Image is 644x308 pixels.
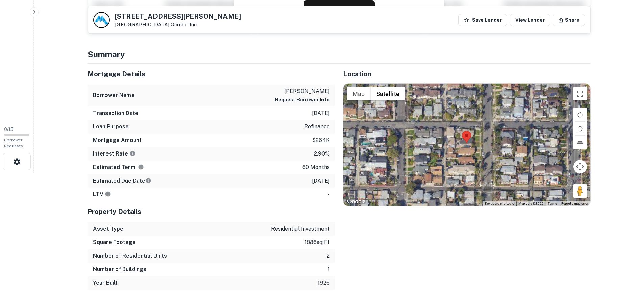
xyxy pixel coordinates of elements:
[345,197,367,206] a: Open this area in Google Maps (opens a new window)
[304,123,330,131] p: refinance
[573,184,587,198] button: Drag Pegman onto the map to open Street View
[93,238,136,246] h6: Square Footage
[573,160,587,173] button: Map camera controls
[518,202,544,205] span: Map data ©2025
[129,150,136,157] svg: The interest rates displayed on the website are for informational purposes only and may be report...
[573,87,587,100] button: Toggle fullscreen view
[485,201,514,206] button: Keyboard shortcuts
[328,190,330,198] p: -
[548,202,557,205] a: Terms
[275,96,330,104] button: Request Borrower Info
[318,279,330,287] p: 1926
[327,252,330,260] p: 2
[4,127,13,132] span: 0 / 15
[93,225,123,233] h6: Asset Type
[93,190,111,198] h6: LTV
[561,202,588,205] a: Report a map error
[93,91,135,99] h6: Borrower Name
[312,177,330,185] p: [DATE]
[88,207,335,217] h5: Property Details
[171,22,198,27] a: Ocmbc, Inc.
[345,197,367,206] img: Google
[610,254,644,286] iframe: Chat Widget
[553,14,585,26] button: Share
[305,238,330,246] p: 1886 sq ft
[93,279,118,287] h6: Year Built
[343,69,591,79] h5: Location
[115,13,241,20] h5: [STREET_ADDRESS][PERSON_NAME]
[573,108,587,121] button: Rotate map clockwise
[312,136,330,144] p: $264k
[105,191,111,197] svg: LTVs displayed on the website are for informational purposes only and may be reported incorrectly...
[93,252,167,260] h6: Number of Residential Units
[88,48,591,61] h4: Summary
[312,109,330,117] p: [DATE]
[93,163,144,171] h6: Estimated Term
[93,177,151,185] h6: Estimated Due Date
[115,22,241,28] p: [GEOGRAPHIC_DATA]
[275,87,330,95] p: [PERSON_NAME]
[271,225,330,233] p: residential investment
[314,150,330,158] p: 2.90%
[371,87,405,100] button: Show satellite imagery
[4,138,23,148] span: Borrower Requests
[304,0,375,17] button: Request Borrower Info
[328,265,330,274] p: 1
[138,164,144,170] svg: Term is based on a standard schedule for this type of loan.
[93,109,138,117] h6: Transaction Date
[302,163,330,171] p: 60 months
[93,123,129,131] h6: Loan Purpose
[145,177,151,184] svg: Estimate is based on a standard schedule for this type of loan.
[573,136,587,149] button: Tilt map
[510,14,550,26] a: View Lender
[458,14,507,26] button: Save Lender
[93,265,146,274] h6: Number of Buildings
[93,150,136,158] h6: Interest Rate
[347,87,371,100] button: Show street map
[573,122,587,135] button: Rotate map counterclockwise
[93,136,142,144] h6: Mortgage Amount
[88,69,335,79] h5: Mortgage Details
